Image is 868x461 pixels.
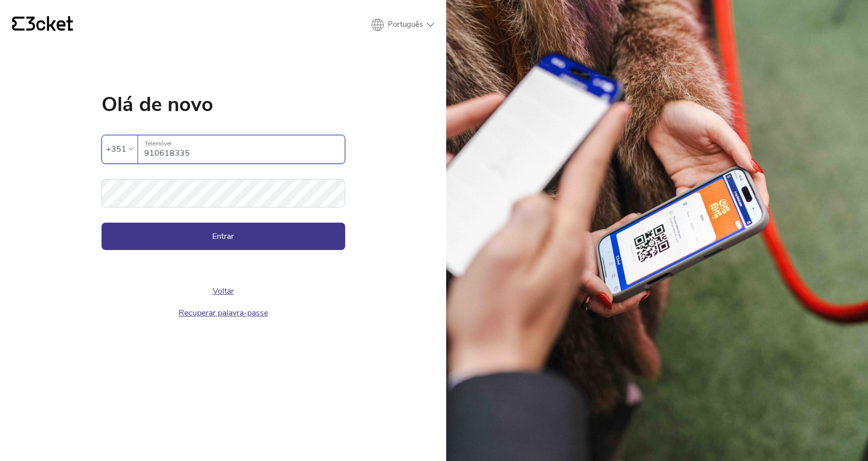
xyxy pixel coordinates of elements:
a: Recuperar palavra-passe [179,307,268,318]
input: Telemóvel [144,135,345,163]
a: {' '} [12,16,73,33]
div: +351 [106,141,126,157]
a: Voltar [213,286,234,297]
label: Telemóvel [138,135,345,152]
button: Entrar [102,223,345,250]
g: {' '} [12,17,24,31]
h1: Olá de novo [102,94,345,115]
